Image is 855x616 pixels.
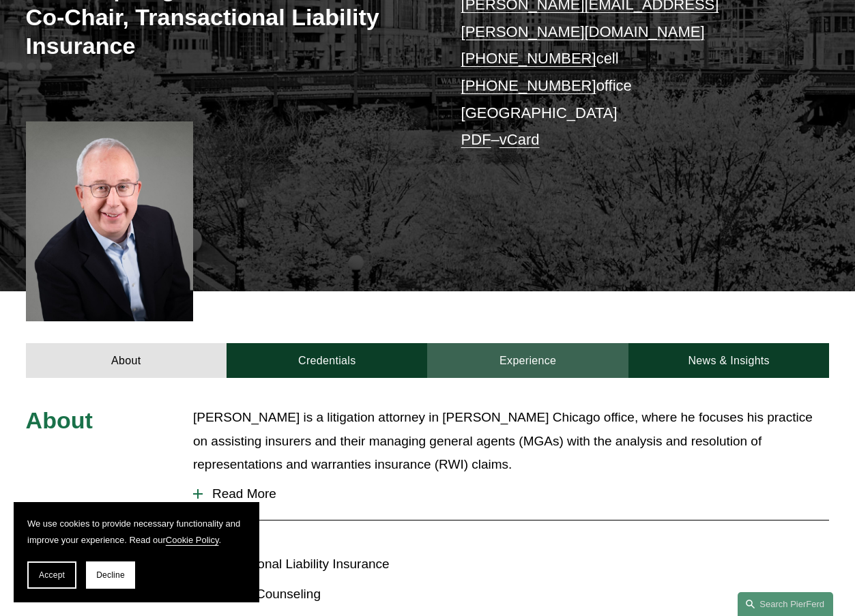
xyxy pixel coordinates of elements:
[193,406,829,476] p: [PERSON_NAME] is a litigation attorney in [PERSON_NAME] Chicago office, where he focuses his prac...
[27,516,246,548] p: We use cookies to provide necessary functionality and improve your experience. Read our .
[738,592,833,616] a: Search this site
[205,583,428,606] p: Antitrust Counseling
[14,502,259,602] section: Cookie banner
[205,553,428,576] p: Transactional Liability Insurance
[96,570,125,580] span: Decline
[166,535,219,545] a: Cookie Policy
[461,77,596,94] a: [PHONE_NUMBER]
[227,343,427,378] a: Credentials
[628,343,829,378] a: News & Insights
[461,131,491,148] a: PDF
[26,343,227,378] a: About
[499,131,540,148] a: vCard
[86,561,135,589] button: Decline
[39,570,65,580] span: Accept
[203,486,829,501] span: Read More
[26,407,93,433] span: About
[193,476,829,512] button: Read More
[427,343,628,378] a: Experience
[461,50,596,67] a: [PHONE_NUMBER]
[27,561,76,589] button: Accept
